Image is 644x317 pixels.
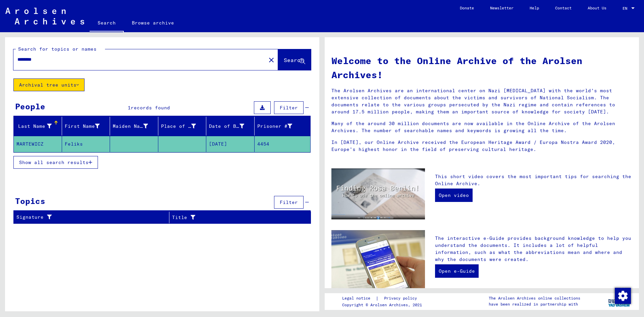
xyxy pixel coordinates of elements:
p: The Arolsen Archives are an international center on Nazi [MEDICAL_DATA] with the world’s most ext... [331,87,632,115]
img: Zmienić zgodę [615,288,631,304]
button: Filter [274,101,304,114]
mat-header-cell: Last Name [14,117,62,136]
span: Search [284,57,304,63]
span: Filter [280,105,298,111]
mat-cell: [DATE] [206,136,255,152]
img: Arolsen_neg.svg [5,8,84,24]
p: Many of the around 30 million documents are now available in the Online Archive of the Arolsen Ar... [331,120,632,134]
span: Filter [280,199,298,205]
p: have been realized in partnership with [489,301,580,307]
a: Legal notice [342,295,376,302]
div: Date of Birth [209,121,254,131]
a: Search [90,15,124,32]
button: Archival tree units [13,78,85,91]
div: Signature [16,212,169,223]
span: records found [131,105,170,111]
div: Maiden Name [113,123,148,130]
div: Topics [15,195,45,207]
span: Show all search results [19,159,89,165]
mat-header-cell: Place of Birth [158,117,207,136]
div: Zmienić zgodę [614,287,631,304]
h1: Welcome to the Online Archive of the Arolsen Archives! [331,54,632,82]
div: Date of Birth [209,123,244,130]
p: The Arolsen Archives online collections [489,295,580,301]
img: yv_logo.png [607,293,632,310]
button: Clear [265,53,278,66]
img: eguide.jpg [331,230,425,293]
div: Signature [16,214,161,221]
mat-cell: 4454 [255,136,311,152]
p: Copyright © Arolsen Archives, 2021 [342,302,425,308]
div: Place of Birth [161,123,196,130]
mat-select-trigger: EN [623,6,627,11]
div: First Name [65,123,100,130]
div: First Name [65,121,110,131]
a: Privacy policy [379,295,425,302]
mat-label: Search for topics or names [18,46,97,52]
button: Filter [274,196,304,209]
div: Last Name [16,123,52,130]
img: video.jpg [331,168,425,219]
div: Title [172,214,294,221]
button: Show all search results [13,156,98,169]
a: Browse archive [124,15,182,31]
div: Maiden Name [113,121,158,131]
a: Open e-Guide [435,264,479,278]
mat-header-cell: Maiden Name [110,117,158,136]
mat-cell: Feliks [62,136,110,152]
div: Last Name [16,121,62,131]
mat-cell: MARTEWICZ [14,136,62,152]
div: Place of Birth [161,121,206,131]
div: People [15,100,45,112]
button: Search [278,49,311,70]
div: | [342,295,425,302]
div: Prisoner # [257,123,292,130]
p: In [DATE], our Online Archive received the European Heritage Award / Europa Nostra Award 2020, Eu... [331,139,632,153]
span: 1 [128,105,131,111]
a: Open video [435,189,473,202]
p: The interactive e-Guide provides background knowledge to help you understand the documents. It in... [435,235,632,263]
div: Title [172,212,303,223]
mat-header-cell: Date of Birth [206,117,255,136]
p: This short video covers the most important tips for searching the Online Archive. [435,173,632,187]
mat-header-cell: First Name [62,117,110,136]
div: Prisoner # [257,121,303,131]
mat-header-cell: Prisoner # [255,117,311,136]
mat-icon: close [267,56,275,64]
